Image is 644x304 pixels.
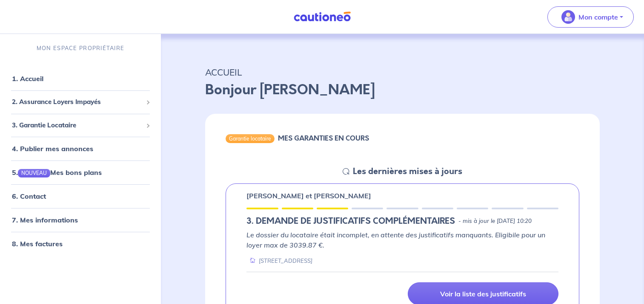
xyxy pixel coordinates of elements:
div: 3. Garantie Locataire [3,117,157,134]
img: Cautioneo [290,11,354,22]
a: 6. Contact [12,192,46,200]
span: 3. Garantie Locataire [12,121,143,130]
div: [STREET_ADDRESS] [246,257,312,265]
p: Bonjour [PERSON_NAME] [205,80,600,100]
p: [PERSON_NAME] et [PERSON_NAME] [246,191,371,201]
a: 5.NOUVEAUMes bons plans [12,168,102,177]
div: 4. Publier mes annonces [3,140,157,157]
p: Voir la liste des justificatifs [440,290,526,298]
a: 7. Mes informations [12,216,78,224]
h5: 3. DEMANDE DE JUSTIFICATIFS COMPLÉMENTAIRES [246,216,455,226]
p: - mis à jour le [DATE] 10:20 [458,217,532,225]
a: 4. Publier mes annonces [12,144,93,153]
div: 2. Assurance Loyers Impayés [3,94,157,110]
span: 2. Assurance Loyers Impayés [12,97,143,107]
p: ACCUEIL [205,65,600,80]
div: 1. Accueil [3,70,157,87]
p: Mon compte [578,12,618,22]
div: 8. Mes factures [3,235,157,252]
div: 6. Contact [3,188,157,205]
div: 7. Mes informations [3,211,157,228]
div: 5.NOUVEAUMes bons plans [3,164,157,181]
p: MON ESPACE PROPRIÉTAIRE [37,44,124,52]
a: 8. Mes factures [12,239,63,248]
a: 1. Accueil [12,74,43,83]
img: illu_account_valid_menu.svg [561,10,575,24]
div: Garantie locataire [226,134,275,143]
div: state: RENTER-DOCUMENTS-INCOMPLETE, Context: IN-LANDLORD,IN-LANDLORD-NO-CERTIFICATE [246,216,558,226]
em: Le dossier du locataire était incomplet, en attente des justificatifs manquants. Eligibile pour u... [246,231,545,249]
button: illu_account_valid_menu.svgMon compte [547,6,634,28]
h5: Les dernières mises à jours [353,166,462,177]
h6: MES GARANTIES EN COURS [278,134,369,142]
